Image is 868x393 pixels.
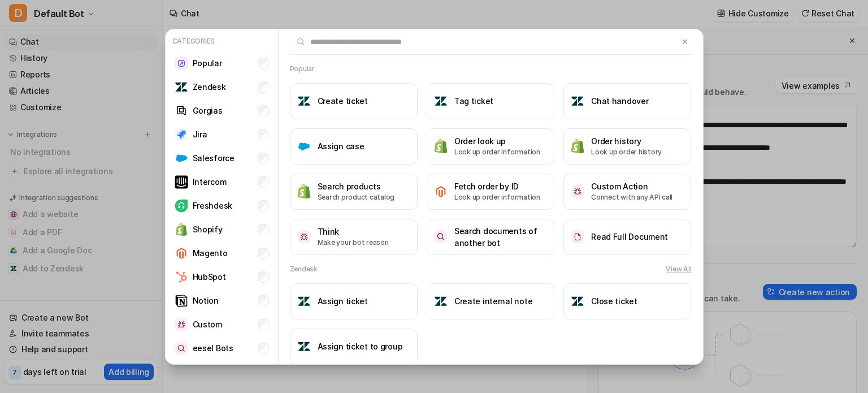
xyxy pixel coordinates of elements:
button: Assign caseAssign case [290,128,418,165]
button: Create internal noteCreate internal note [427,283,554,319]
p: HubSpot [193,271,226,283]
p: Freshdesk [193,200,232,211]
p: Look up order history [591,147,662,157]
button: View All [666,264,691,274]
h3: Order history [591,135,662,147]
img: Create ticket [297,94,311,108]
button: Create ticketCreate ticket [290,83,418,119]
h3: Chat handover [591,95,648,107]
h3: Fetch order by ID [454,180,540,192]
button: Search documents of another botSearch documents of another bot [427,219,554,255]
img: Chat handover [571,94,584,108]
h3: Assign case [318,140,364,152]
p: Intercom [193,176,227,188]
p: Make your bot reason [318,237,389,248]
h2: Popular [290,64,315,74]
button: Close ticketClose ticket [563,283,691,319]
img: Read Full Document [571,230,584,243]
p: Jira [193,128,207,140]
button: Read Full DocumentRead Full Document [563,219,691,255]
img: Close ticket [571,295,584,308]
img: Think [297,230,311,243]
p: Connect with any API call [591,192,672,202]
h2: Zendesk [290,264,318,274]
img: Search documents of another bot [434,230,448,243]
button: Custom ActionCustom ActionConnect with any API call [563,174,691,210]
img: Order history [571,139,584,154]
p: Zendesk [193,81,226,93]
h3: Think [318,226,389,237]
p: Gorgias [193,105,223,116]
h3: Order look up [454,135,540,147]
button: Assign ticket to groupAssign ticket to group [290,329,418,365]
h3: Create internal note [454,295,532,307]
img: Assign ticket [297,295,311,308]
h3: Assign ticket [318,295,368,307]
button: ThinkThinkMake your bot reason [290,219,418,255]
p: Look up order information [454,147,540,157]
img: Fetch order by ID [434,185,448,198]
img: Assign case [297,140,311,153]
button: Chat handoverChat handover [563,83,691,119]
img: Search products [297,184,311,199]
button: Order historyOrder historyLook up order history [563,128,691,165]
button: Order look upOrder look upLook up order information [427,128,554,165]
button: Tag ticketTag ticket [427,83,554,119]
img: Create internal note [434,295,448,308]
img: Custom Action [571,185,584,198]
h3: Assign ticket to group [318,340,403,352]
p: Look up order information [454,192,540,202]
h3: Custom Action [591,180,672,192]
img: Assign ticket to group [297,340,311,353]
p: Popular [193,57,222,69]
p: Categories [170,34,274,49]
p: Custom [193,318,222,330]
img: Order look up [434,139,448,154]
h3: Create ticket [318,95,368,107]
p: eesel Bots [193,342,233,354]
p: Search product catalog [318,192,395,202]
button: Fetch order by IDFetch order by IDLook up order information [427,174,554,210]
p: Shopify [193,223,223,235]
h3: Tag ticket [454,95,493,107]
h3: Search products [318,180,395,192]
button: Search productsSearch productsSearch product catalog [290,174,418,210]
p: Magento [193,247,228,259]
button: Assign ticketAssign ticket [290,283,418,319]
h3: Read Full Document [591,231,668,243]
h3: Search documents of another bot [454,225,547,249]
img: Tag ticket [434,94,448,108]
p: Notion [193,295,219,306]
p: Salesforce [193,152,235,164]
h3: Close ticket [591,295,637,307]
